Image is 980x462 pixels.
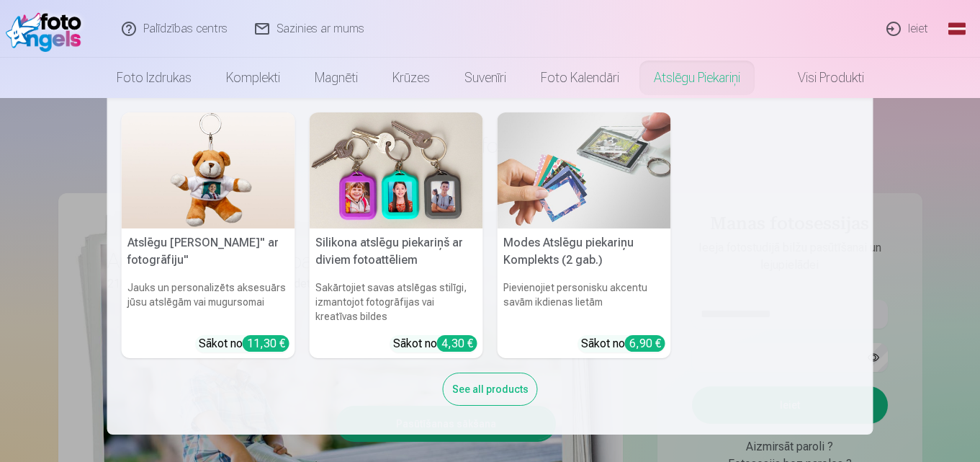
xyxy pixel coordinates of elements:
[758,58,881,98] a: Visi produkti
[498,228,671,275] h5: Modes Atslēgu piekariņu Komplekts (2 gab.)
[637,58,758,98] a: Atslēgu piekariņi
[437,335,477,352] div: 4,30 €
[625,335,665,352] div: 6,90 €
[393,335,477,352] div: Sākot no
[209,58,297,98] a: Komplekti
[122,228,295,275] h5: Atslēgu [PERSON_NAME]" ar fotogrāfiju"
[498,275,671,329] h6: Pievienojiet personisku akcentu savām ikdienas lietām
[375,58,447,98] a: Krūzes
[581,335,665,352] div: Sākot no
[310,275,483,329] h6: Sakārtojiet savas atslēgas stilīgi, izmantojot fotogrāfijas vai kreatīvas bildes
[122,112,295,358] a: Atslēgu piekariņš Lācītis" ar fotogrāfiju"Atslēgu [PERSON_NAME]" ar fotogrāfiju"Jauks un personal...
[447,58,523,98] a: Suvenīri
[122,112,295,228] img: Atslēgu piekariņš Lācītis" ar fotogrāfiju"
[310,112,483,228] img: Silikona atslēgu piekariņš ar diviem fotoattēliem
[122,275,295,329] h6: Jauks un personalizēts aksesuārs jūsu atslēgām vai mugursomai
[99,58,209,98] a: Foto izdrukas
[310,228,483,275] h5: Silikona atslēgu piekariņš ar diviem fotoattēliem
[199,335,289,352] div: Sākot no
[523,58,637,98] a: Foto kalendāri
[310,112,483,358] a: Silikona atslēgu piekariņš ar diviem fotoattēliemSilikona atslēgu piekariņš ar diviem fotoattēlie...
[297,58,375,98] a: Magnēti
[498,112,671,228] img: Modes Atslēgu piekariņu Komplekts (2 gab.)
[498,112,671,358] a: Modes Atslēgu piekariņu Komplekts (2 gab.)Modes Atslēgu piekariņu Komplekts (2 gab.)Pievienojiet ...
[243,335,289,352] div: 11,30 €
[443,373,538,406] div: See all products
[443,381,538,396] a: See all products
[6,6,89,52] img: /fa1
